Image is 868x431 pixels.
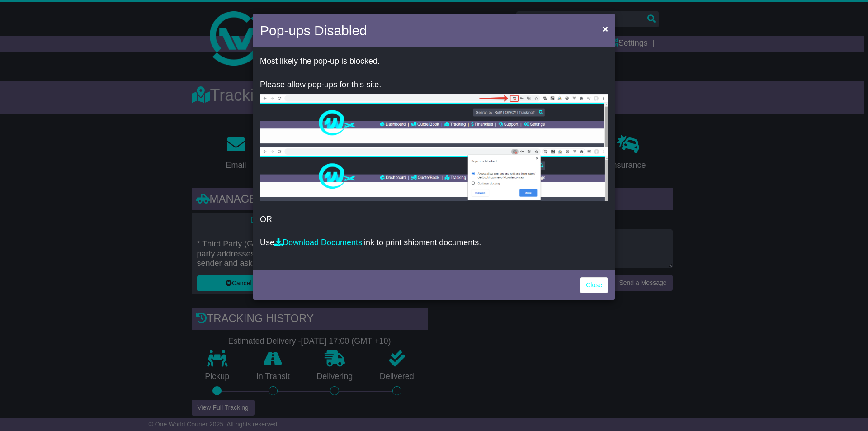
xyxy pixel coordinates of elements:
[260,80,608,90] p: Please allow pop-ups for this site.
[260,238,608,248] p: Use link to print shipment documents.
[598,19,613,38] button: Close
[260,20,367,41] h4: Pop-ups Disabled
[603,24,608,34] span: ×
[274,238,362,247] a: Download Documents
[253,50,615,268] div: OR
[580,277,608,293] a: Close
[260,147,608,201] img: allow-popup-2.png
[260,94,608,147] img: allow-popup-1.png
[260,57,608,66] p: Most likely the pop-up is blocked.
